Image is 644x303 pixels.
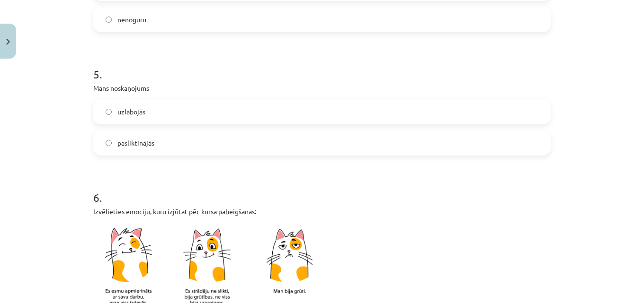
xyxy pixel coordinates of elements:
span: pasliktinājās [117,138,154,148]
h1: 5 . [93,51,551,80]
p: Izvēlieties emociju, kuru izjūtat pēc kursa pabeigšanas: [93,207,551,216]
input: nenoguru [106,17,112,23]
span: nenoguru [117,15,146,25]
img: icon-close-lesson-0947bae3869378f0d4975bcd49f059093ad1ed9edebbc8119c70593378902aed.svg [6,39,10,45]
input: pasliktinājās [106,140,112,146]
p: Mans noskaņojums [93,83,551,93]
input: uzlabojās [106,109,112,115]
h1: 6 . [93,174,551,204]
span: uzlabojās [117,107,145,117]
